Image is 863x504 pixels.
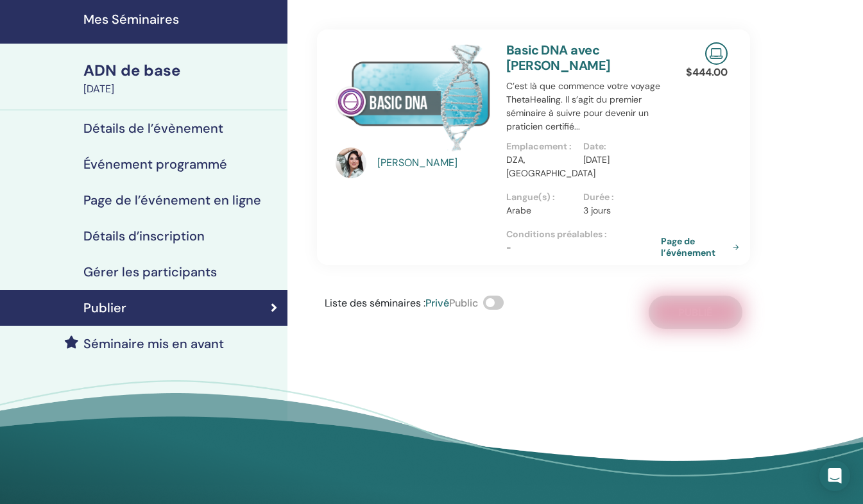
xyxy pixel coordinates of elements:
[692,65,728,79] font: 444.00
[425,296,449,310] span: Privé
[506,80,661,133] p: C’est là que commence votre voyage ThetaHealing. Il s’agit du premier séminaire à suivre pour dev...
[506,228,661,241] p: Conditions préalables :
[705,42,728,65] img: Live Online Seminar
[506,204,576,217] p: Arabe
[336,42,490,151] img: Basic DNA
[83,121,223,136] h4: Détails de l’évènement
[661,235,744,258] a: Page de l’événement
[83,192,261,208] h4: Page de l’événement en ligne
[583,204,653,217] p: 3 jours
[83,264,217,280] h4: Gérer les participants
[83,228,205,244] h4: Détails d’inscription
[583,190,653,204] p: Durée :
[83,12,280,27] h4: Mes Séminaires
[506,190,576,204] p: Langue(s) :
[583,140,653,153] p: Date :
[506,140,576,153] p: Emplacement :
[819,460,850,491] div: Ouvrez Intercom Messenger
[76,60,287,97] a: ADN de base[DATE]
[506,153,576,180] p: DZA, [GEOGRAPHIC_DATA]
[83,300,126,315] h4: Publier
[377,155,493,171] a: [PERSON_NAME]
[449,296,478,310] span: Public
[83,156,227,172] h4: Événement programmé
[83,60,280,81] div: ADN de base
[83,81,280,97] div: [DATE]
[325,296,425,310] span: Liste des séminaires :
[506,42,611,74] a: Basic DNA avec [PERSON_NAME]
[506,241,661,255] p: -
[83,336,224,351] h4: Séminaire mis en avant
[583,153,653,167] p: [DATE]
[686,65,728,80] p: $
[336,147,366,178] img: default.jpg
